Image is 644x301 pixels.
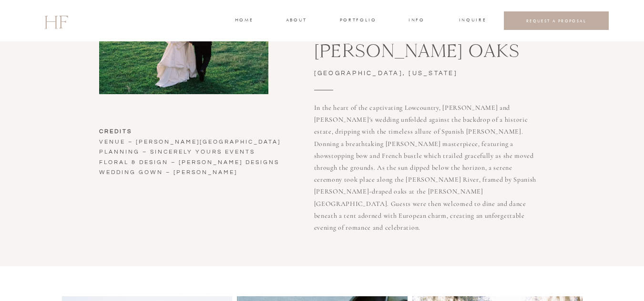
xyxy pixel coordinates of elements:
[459,17,485,25] a: INQUIRE
[44,7,68,35] a: HF
[314,102,537,212] h3: In the heart of the captivating Lowcountry, [PERSON_NAME] and [PERSON_NAME]'s wedding unfolded ag...
[340,17,376,25] a: portfolio
[511,18,602,23] a: REQUEST A PROPOSAL
[314,68,480,82] h3: [GEOGRAPHIC_DATA], [US_STATE]
[286,17,306,25] a: about
[408,17,426,25] a: INFO
[314,41,603,68] h3: [PERSON_NAME] Oaks
[99,126,297,210] h3: Venue – [PERSON_NAME][GEOGRAPHIC_DATA] planning – SINCERELY YOURS EVENTS floral & DESIGN – [PERSO...
[99,128,132,135] b: CREDITS
[235,17,253,25] a: home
